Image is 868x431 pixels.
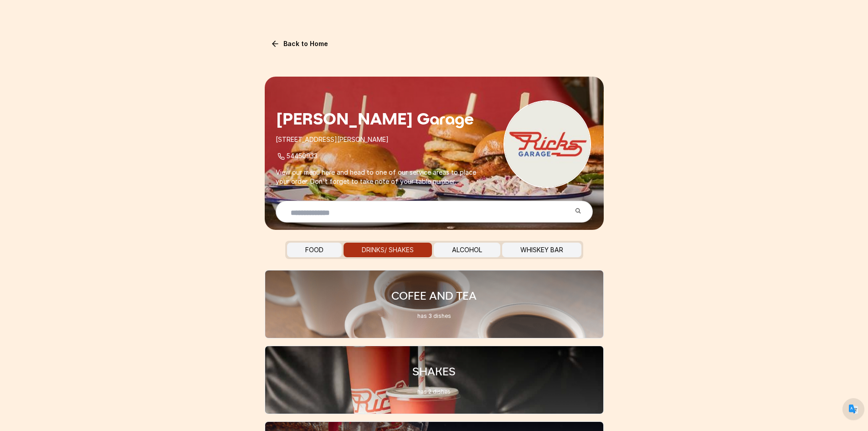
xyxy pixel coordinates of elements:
h1: [PERSON_NAME] Garage [276,109,480,128]
p: View our menu here and head to one of our service areas to place your order. Don't forget to take... [276,168,480,186]
h1: SHAKES [412,364,456,379]
p: [STREET_ADDRESS][PERSON_NAME] [276,135,480,144]
button: ALCOHOL [434,243,500,257]
img: default.png [849,405,858,414]
a: Back to Home [265,36,334,51]
p: has 3 dishes [391,312,477,320]
p: 54450933 [276,151,480,161]
p: has 2 dishes [412,388,456,395]
img: Restaurant Logo [503,100,591,188]
button: FOOD [287,243,342,257]
h1: COFEE AND TEA [391,289,477,303]
button: DRINKS/ SHAKES [344,243,432,257]
button: WHISKEY BAR [502,243,581,257]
